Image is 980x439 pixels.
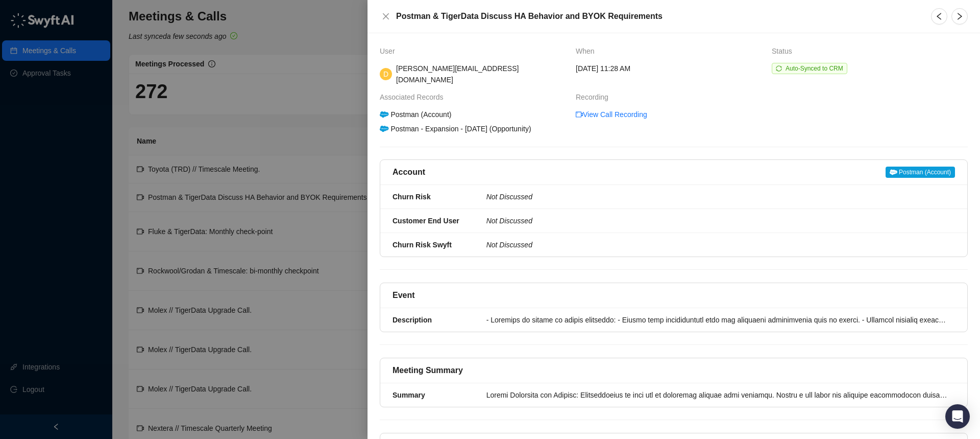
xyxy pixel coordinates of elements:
[393,364,463,377] h5: Meeting Summary
[380,10,392,22] button: Close
[393,316,432,324] strong: Description
[772,45,797,57] span: Status
[486,217,532,225] i: Not Discussed
[786,65,843,72] span: Auto-Synced to CRM
[393,391,425,399] strong: Summary
[886,166,955,178] a: Postman (Account)
[935,12,943,20] span: left
[393,289,415,302] h5: Event
[486,314,949,326] div: - Loremips do sitame co adipis elitseddo: - Eiusmo temp incididuntutl etdo mag aliquaeni adminimv...
[945,404,970,429] div: Open Intercom Messenger
[776,65,782,72] span: sync
[576,91,614,103] span: Recording
[380,45,400,57] span: User
[955,12,964,20] span: right
[576,109,647,120] a: video-cameraView Call Recording
[393,193,431,201] strong: Churn Risk
[396,64,519,84] span: [PERSON_NAME][EMAIL_ADDRESS][DOMAIN_NAME]
[380,91,449,103] span: Associated Records
[486,193,532,201] i: Not Discussed
[382,12,390,20] span: close
[383,68,388,80] span: D
[576,111,583,118] span: video-camera
[396,10,919,22] h5: Postman & TigerData Discuss HA Behavior and BYOK Requirements
[378,123,533,134] div: Postman - Expansion - [DATE] (Opportunity)
[576,63,630,74] span: [DATE] 11:28 AM
[486,241,532,249] i: Not Discussed
[393,241,452,249] strong: Churn Risk Swyft
[486,389,949,401] div: Loremi Dolorsita con Adipisc: Elitseddoeius te inci utl et doloremag aliquae admi veniamqu. Nostr...
[886,167,955,178] span: Postman (Account)
[393,166,425,178] h5: Account
[393,217,459,225] strong: Customer End User
[378,109,453,120] div: Postman (Account)
[576,45,600,57] span: When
